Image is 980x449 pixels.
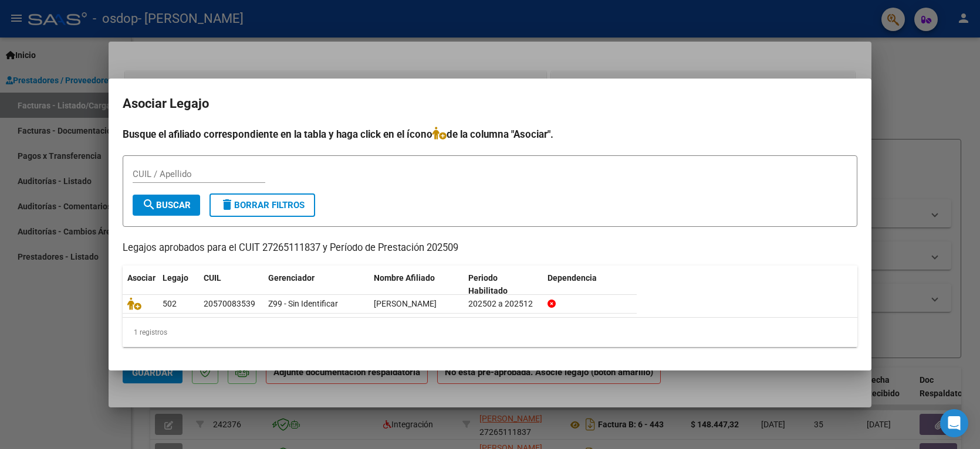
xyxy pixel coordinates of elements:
div: 202502 a 202512 [468,297,538,311]
span: Dependencia [548,273,597,283]
span: 502 [163,299,177,308]
datatable-header-cell: Dependencia [543,266,637,304]
span: Periodo Habilitado [468,273,508,296]
button: Buscar [133,195,200,216]
div: 1 registros [123,318,857,347]
datatable-header-cell: CUIL [199,266,263,304]
span: Legajo [163,273,188,283]
button: Borrar Filtros [209,193,315,217]
h4: Busque el afiliado correspondiente en la tabla y haga click en el ícono de la columna "Asociar". [123,127,857,142]
datatable-header-cell: Nombre Afiliado [369,266,464,304]
span: ALVAREZ SANCHEZ PAULO BENICIO [374,299,437,308]
span: Nombre Afiliado [374,273,435,283]
span: Borrar Filtros [220,200,305,210]
span: Asociar [127,273,156,283]
span: Buscar [142,200,191,210]
datatable-header-cell: Legajo [158,266,199,304]
p: Legajos aprobados para el CUIT 27265111837 y Período de Prestación 202509 [123,241,857,256]
div: Open Intercom Messenger [940,409,968,437]
div: 20570083539 [204,297,255,311]
span: Z99 - Sin Identificar [268,299,338,308]
datatable-header-cell: Periodo Habilitado [464,266,543,304]
mat-icon: delete [220,198,234,212]
span: Gerenciador [268,273,315,283]
mat-icon: search [142,198,156,212]
datatable-header-cell: Gerenciador [263,266,369,304]
datatable-header-cell: Asociar [123,266,158,304]
span: CUIL [204,273,221,283]
h2: Asociar Legajo [123,93,857,115]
